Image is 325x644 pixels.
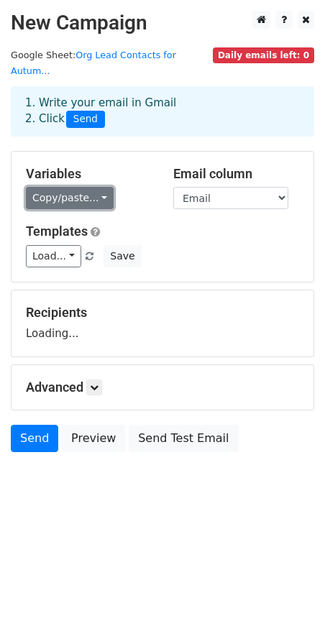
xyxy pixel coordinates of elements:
[26,305,299,321] h5: Recipients
[26,305,299,342] div: Loading...
[104,245,141,267] button: Save
[11,50,176,77] a: Org Lead Contacts for Autum...
[26,166,152,182] h5: Variables
[26,224,88,239] a: Templates
[129,425,238,452] a: Send Test Email
[11,11,314,35] h2: New Campaign
[213,47,314,63] span: Daily emails left: 0
[11,425,58,452] a: Send
[11,50,176,77] small: Google Sheet:
[26,187,114,209] a: Copy/paste...
[26,245,81,267] a: Load...
[66,111,105,128] span: Send
[213,50,314,60] a: Daily emails left: 0
[14,95,311,128] div: 1. Write your email in Gmail 2. Click
[62,425,125,452] a: Preview
[26,379,299,395] h5: Advanced
[173,166,299,182] h5: Email column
